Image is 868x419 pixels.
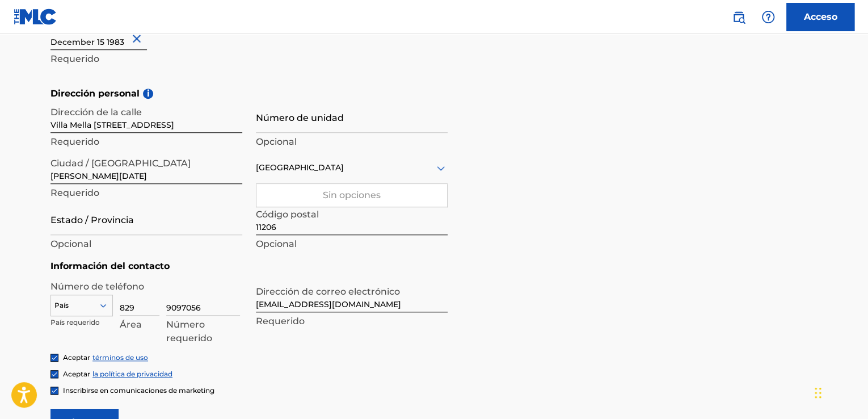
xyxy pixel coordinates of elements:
img: caja [51,387,58,394]
font: Requerido [50,53,99,64]
font: Inscribirse en comunicaciones de marketing [63,386,214,395]
font: Número requerido [166,319,212,343]
font: i [147,88,150,99]
font: Opcional [256,238,297,249]
iframe: Widget de chat [811,364,868,419]
font: País requerido [50,318,100,326]
font: Aceptar [63,353,90,362]
img: caja [51,371,58,378]
a: Búsqueda pública [727,6,750,28]
font: Opcional [50,238,91,249]
font: Opcional [256,136,297,147]
font: Dirección personal [50,88,140,99]
img: buscar [732,10,745,24]
font: Sin opciones [323,190,381,200]
a: la política de privacidad [92,370,172,378]
font: Requerido [50,187,99,198]
div: Arrastrar [815,376,821,410]
div: Ayuda [757,6,779,28]
font: Número de teléfono [50,281,144,292]
font: Aceptar [63,370,90,378]
font: Información del contacto [50,261,170,271]
a: términos de uso [92,353,148,362]
font: Requerido [50,136,99,147]
button: Cerca [130,21,147,56]
a: Acceso [786,3,854,31]
img: Logotipo del MLC [14,9,57,25]
img: ayuda [761,10,775,24]
font: Requerido [256,316,305,326]
font: Área [120,319,142,330]
img: caja [51,354,58,361]
font: Acceso [804,11,837,22]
